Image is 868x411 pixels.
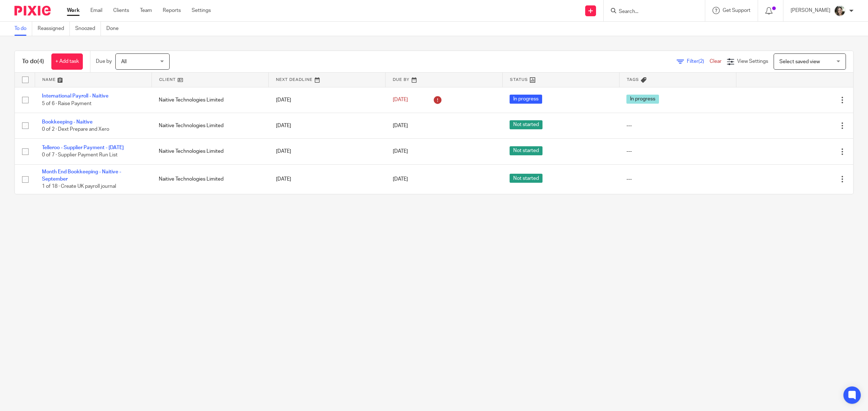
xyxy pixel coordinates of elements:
span: All [121,59,127,64]
a: Reports [163,7,181,14]
td: [DATE] [269,87,386,113]
a: Done [106,22,124,36]
a: International Payroll - Naitive [42,94,109,99]
td: [DATE] [269,164,386,194]
a: Month End Bookkeeping - Naitive - September [42,169,121,182]
a: Bookkeeping - Naitive [42,120,93,125]
span: (4) [37,59,44,64]
span: 5 of 6 · Raise Payment [42,101,92,106]
div: --- [626,176,729,183]
td: Naitive Technologies Limited [152,113,268,138]
p: [PERSON_NAME] [791,7,830,14]
span: [DATE] [393,149,408,154]
span: Filter [687,59,710,64]
span: [DATE] [393,98,408,103]
a: Email [90,7,102,14]
img: barbara-raine-.jpg [834,5,846,17]
span: Not started [510,174,542,183]
span: View Settings [737,59,768,64]
span: 1 of 18 · Create UK payroll journal [42,184,116,189]
a: Reassigned [38,22,70,36]
span: (2) [698,59,704,64]
td: Naitive Technologies Limited [152,139,268,164]
a: Work [67,7,80,14]
td: Naitive Technologies Limited [152,164,268,194]
input: Search [618,9,683,15]
span: Not started [510,146,542,155]
td: Naitive Technologies Limited [152,87,268,113]
span: [DATE] [393,123,408,128]
td: [DATE] [269,113,386,138]
a: + Add task [51,53,83,70]
a: Clients [113,7,129,14]
div: --- [626,122,729,129]
td: [DATE] [269,139,386,164]
a: Telleroo - Supplier Payment - [DATE] [42,145,124,150]
a: Clear [710,59,722,64]
span: Not started [510,120,542,129]
p: Due by [96,58,112,65]
img: Pixie [14,6,51,16]
a: Team [140,7,152,14]
div: --- [626,148,729,155]
span: In progress [626,95,659,104]
span: Select saved view [779,59,820,64]
a: Settings [192,7,211,14]
span: In progress [510,95,542,104]
h1: To do [22,58,44,65]
span: 0 of 7 · Supplier Payment Run List [42,153,118,158]
span: [DATE] [393,177,408,182]
a: To do [14,22,32,36]
a: Snoozed [75,22,101,36]
span: Get Support [723,8,750,13]
span: Tags [627,78,639,82]
span: 0 of 2 · Dext Prepare and Xero [42,127,109,132]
